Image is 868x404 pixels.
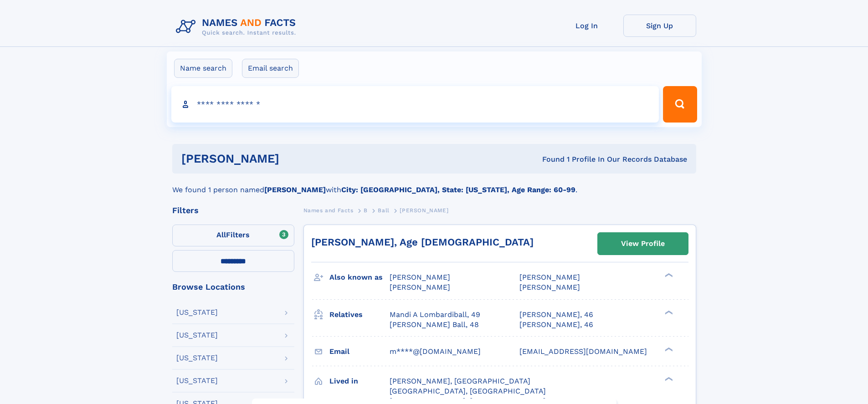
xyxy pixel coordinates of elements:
[364,205,368,216] a: B
[378,205,389,216] a: Ball
[519,347,647,356] span: [EMAIL_ADDRESS][DOMAIN_NAME]
[242,59,299,78] label: Email search
[216,230,226,239] span: All
[663,272,673,278] div: ❯
[663,86,697,123] button: Search Button
[390,387,546,395] span: [GEOGRAPHIC_DATA], [GEOGRAPHIC_DATA]
[176,354,218,362] div: [US_STATE]
[390,273,450,281] span: [PERSON_NAME]
[390,310,480,320] a: Mandi A Lombardiball, 49
[663,309,673,315] div: ❯
[172,225,294,246] label: Filters
[519,320,593,330] a: [PERSON_NAME], 46
[341,185,575,194] b: City: [GEOGRAPHIC_DATA], State: [US_STATE], Age Range: 60-99
[623,15,696,37] a: Sign Up
[390,377,530,385] span: [PERSON_NAME], [GEOGRAPHIC_DATA]
[519,283,580,291] span: [PERSON_NAME]
[329,270,390,285] h3: Also known as
[176,377,218,384] div: [US_STATE]
[303,205,354,216] a: Names and Facts
[519,310,593,320] a: [PERSON_NAME], 46
[171,86,659,123] input: search input
[550,15,623,37] a: Log In
[172,174,696,195] div: We found 1 person named with .
[400,207,448,214] span: [PERSON_NAME]
[621,233,665,254] div: View Profile
[176,332,218,339] div: [US_STATE]
[598,233,688,255] a: View Profile
[663,376,673,382] div: ❯
[172,283,294,291] div: Browse Locations
[329,307,390,322] h3: Relatives
[364,207,368,214] span: B
[329,373,390,389] h3: Lived in
[174,59,232,78] label: Name search
[172,15,303,39] img: Logo Names and Facts
[390,283,450,291] span: [PERSON_NAME]
[390,320,479,330] a: [PERSON_NAME] Ball, 48
[176,309,218,316] div: [US_STATE]
[378,207,389,214] span: Ball
[411,154,687,164] div: Found 1 Profile In Our Records Database
[172,206,294,215] div: Filters
[264,185,326,194] b: [PERSON_NAME]
[181,153,411,164] h1: [PERSON_NAME]
[519,273,580,281] span: [PERSON_NAME]
[329,344,390,359] h3: Email
[663,346,673,352] div: ❯
[311,236,534,248] a: [PERSON_NAME], Age [DEMOGRAPHIC_DATA]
